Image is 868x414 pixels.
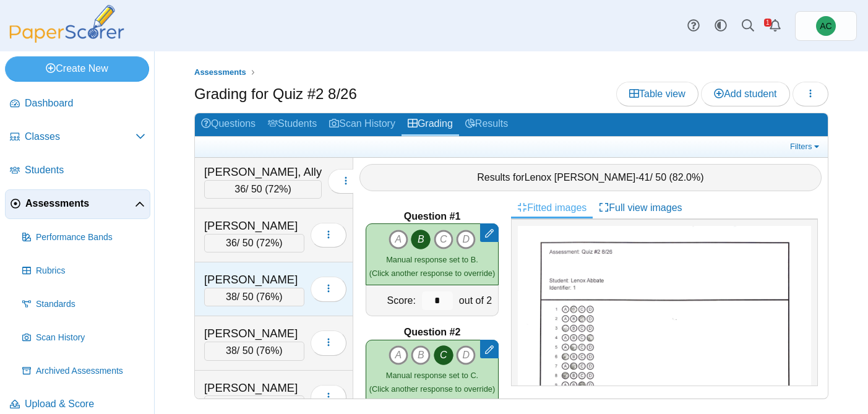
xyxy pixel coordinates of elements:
div: / 50 ( ) [204,395,304,414]
div: [PERSON_NAME] [204,380,304,396]
span: Scan History [36,332,145,344]
img: PaperScorer [5,5,129,43]
span: 41 [639,172,650,183]
span: 76% [259,291,279,302]
i: A [389,345,408,365]
a: Rubrics [17,256,150,286]
small: (Click another response to override) [369,255,495,278]
span: 36 [234,184,246,194]
span: Andrew Christman [816,16,836,36]
div: / 50 ( ) [204,234,304,252]
div: [PERSON_NAME], Ally [204,164,322,180]
span: Rubrics [36,265,145,277]
b: Question #1 [404,210,461,223]
a: Dashboard [5,89,150,119]
span: Students [25,163,145,177]
div: [PERSON_NAME] [204,326,304,342]
a: Archived Assessments [17,356,150,386]
i: D [456,230,476,249]
a: Filters [787,140,825,153]
a: Students [262,113,323,136]
span: Dashboard [25,97,145,110]
a: PaperScorer [5,34,129,45]
h1: Grading for Quiz #2 8/26 [194,84,357,105]
i: B [411,230,431,249]
a: Andrew Christman [795,11,857,41]
i: D [456,345,476,365]
a: Scan History [17,323,150,353]
span: Standards [36,298,145,311]
span: Upload & Score [25,397,145,411]
a: Assessments [191,65,249,80]
a: Fitted images [511,197,593,218]
span: 36 [226,238,237,248]
span: Archived Assessments [36,365,145,377]
a: Add student [701,82,789,106]
a: Questions [195,113,262,136]
span: 38 [226,291,237,302]
i: C [434,230,453,249]
small: (Click another response to override) [369,371,495,394]
a: Grading [402,113,459,136]
a: Full view images [593,197,688,218]
a: Standards [17,290,150,319]
div: [PERSON_NAME] [204,218,304,234]
a: Classes [5,123,150,152]
span: Performance Bands [36,231,145,244]
div: / 50 ( ) [204,180,322,199]
span: 72% [259,238,279,248]
div: out of 2 [456,285,498,316]
a: Table view [616,82,698,106]
span: 76% [259,345,279,356]
span: 38 [226,345,237,356]
a: Create New [5,56,149,81]
span: Classes [25,130,135,144]
span: Manual response set to B. [386,255,478,264]
span: 82.0% [672,172,700,183]
span: Add student [714,88,776,99]
a: Results [459,113,514,136]
i: C [434,345,453,365]
span: Assessments [194,67,246,77]
div: / 50 ( ) [204,288,304,306]
span: Lenox [PERSON_NAME] [525,172,636,183]
span: Andrew Christman [820,22,831,30]
i: A [389,230,408,249]
i: B [411,345,431,365]
a: Scan History [323,113,402,136]
a: Assessments [5,189,150,219]
span: Table view [629,88,685,99]
span: 72% [269,184,288,194]
div: Results for - / 50 ( ) [359,164,822,191]
b: Question #2 [404,326,461,339]
a: Students [5,156,150,186]
span: Manual response set to C. [386,371,478,380]
span: Assessments [25,197,135,210]
a: Alerts [762,12,789,40]
div: / 50 ( ) [204,342,304,360]
div: Score: [366,285,419,316]
div: [PERSON_NAME] [204,272,304,288]
a: Performance Bands [17,223,150,252]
